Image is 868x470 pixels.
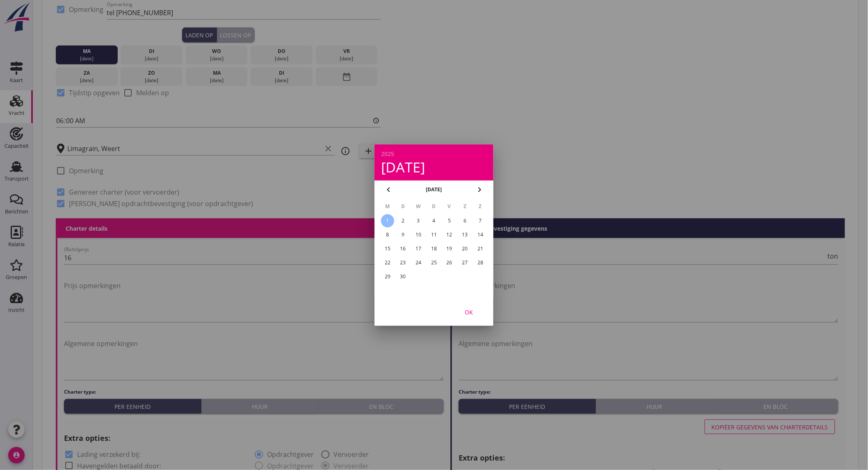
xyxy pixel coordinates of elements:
button: 4 [427,214,441,227]
button: 11 [427,228,441,241]
button: 18 [427,242,441,255]
button: 22 [381,256,394,269]
th: M [380,199,395,213]
button: 19 [443,242,456,255]
button: 3 [412,214,425,227]
button: 6 [458,214,471,227]
button: OK [451,305,487,319]
th: Z [458,199,473,213]
button: 1 [381,214,394,227]
th: V [442,199,457,213]
button: 14 [474,228,487,241]
button: 17 [412,242,425,255]
th: D [427,199,441,213]
button: 21 [474,242,487,255]
div: 2025 [381,151,487,157]
button: 30 [397,270,410,283]
div: [DATE] [381,160,487,174]
button: 13 [458,228,471,241]
button: 8 [381,228,394,241]
button: 12 [443,228,456,241]
button: 15 [381,242,394,255]
button: 16 [397,242,410,255]
i: chevron_right [475,185,484,195]
button: 27 [458,256,471,269]
th: W [411,199,426,213]
div: OK [457,307,480,316]
button: 5 [443,214,456,227]
button: 28 [474,256,487,269]
i: chevron_left [384,185,393,195]
th: D [396,199,411,213]
button: 24 [412,256,425,269]
button: 25 [427,256,441,269]
th: Z [473,199,488,213]
button: [DATE] [424,183,445,196]
button: 20 [458,242,471,255]
button: 7 [474,214,487,227]
button: 26 [443,256,456,269]
button: 23 [397,256,410,269]
button: 9 [397,228,410,241]
button: 29 [381,270,394,283]
button: 2 [397,214,410,227]
button: 10 [412,228,425,241]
